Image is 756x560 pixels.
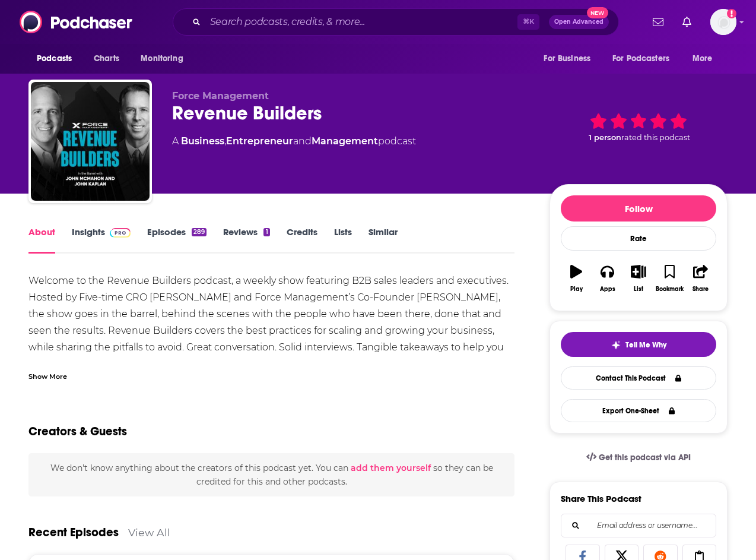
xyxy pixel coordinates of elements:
[570,286,583,293] div: Play
[625,340,666,350] span: Tell Me Why
[544,50,590,67] span: For Business
[623,257,654,300] button: List
[172,134,416,148] div: A podcast
[589,133,621,142] span: 1 person
[605,48,687,70] button: open menu
[561,257,592,300] button: Play
[693,286,709,293] div: Share
[31,82,150,201] img: Revenue Builders
[727,9,736,18] svg: Add a profile image
[561,226,716,251] div: Rate
[181,135,224,147] a: Business
[600,286,615,293] div: Apps
[28,424,127,439] h2: Creators & Guests
[132,48,198,70] button: open menu
[141,50,183,67] span: Monitoring
[37,50,72,67] span: Podcasts
[517,14,539,30] span: ⌘ K
[128,526,170,539] a: View All
[561,332,716,357] button: tell me why sparkleTell Me Why
[612,50,669,67] span: For Podcasters
[192,228,207,236] div: 289
[561,514,716,537] div: Search followers
[599,453,691,463] span: Get this podcast via API
[312,135,378,147] a: Management
[710,9,736,35] span: Logged in as AutumnKatie
[571,514,706,537] input: Email address or username...
[561,399,716,422] button: Export One-Sheet
[685,257,716,300] button: Share
[20,11,134,33] img: Podchaser - Follow, Share and Rate Podcasts
[86,48,126,70] a: Charts
[226,135,293,147] a: Entrepreneur
[369,226,398,254] a: Similar
[710,9,736,35] button: Show profile menu
[28,226,55,254] a: About
[287,226,317,254] a: Credits
[577,443,700,472] a: Get this podcast via API
[684,48,728,70] button: open menu
[172,90,269,102] span: Force Management
[28,525,119,540] a: Recent Episodes
[293,135,312,147] span: and
[693,50,713,67] span: More
[94,50,119,67] span: Charts
[710,9,736,35] img: User Profile
[535,48,605,70] button: open menu
[28,273,514,455] div: Welcome to the Revenue Builders podcast, a weekly show featuring B2B sales leaders and executives...
[621,133,690,142] span: rated this podcast
[334,226,352,254] a: Lists
[561,195,716,222] button: Follow
[263,228,269,236] div: 1
[147,226,207,254] a: Episodes289
[648,12,668,32] a: Show notifications dropdown
[351,463,431,473] button: add them yourself
[561,366,716,390] a: Contact This Podcast
[611,340,621,350] img: tell me why sparkle
[549,15,609,29] button: Open AdvancedNew
[224,135,226,147] span: ,
[549,90,728,164] div: 1 personrated this podcast
[592,257,622,300] button: Apps
[173,8,619,36] div: Search podcasts, credits, & more...
[223,226,269,254] a: Reviews1
[561,493,641,504] h3: Share This Podcast
[634,286,643,293] div: List
[656,286,684,293] div: Bookmark
[28,48,87,70] button: open menu
[110,228,131,238] img: Podchaser Pro
[205,12,517,31] input: Search podcasts, credits, & more...
[554,19,603,25] span: Open Advanced
[72,226,131,254] a: InsightsPodchaser Pro
[654,257,685,300] button: Bookmark
[678,12,696,32] a: Show notifications dropdown
[50,463,493,486] span: We don't know anything about the creators of this podcast yet . You can so they can be credited f...
[587,7,608,18] span: New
